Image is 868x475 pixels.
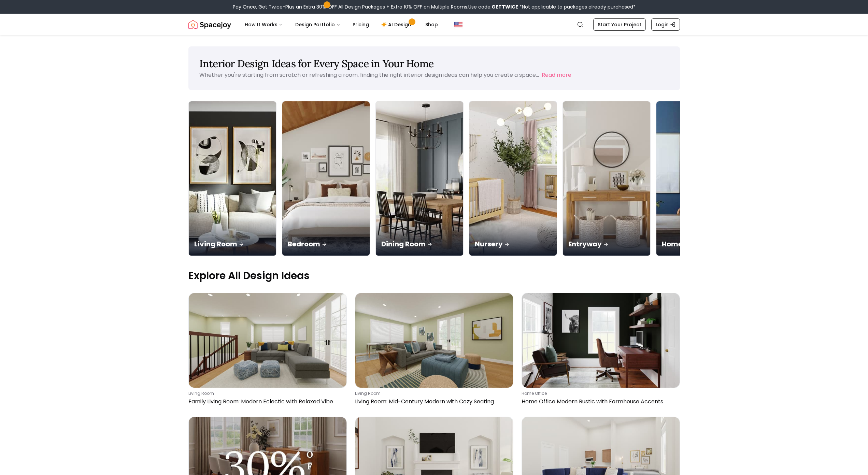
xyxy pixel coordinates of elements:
[239,18,288,31] button: How It Works
[563,101,650,256] img: Entryway
[522,293,680,408] a: Home Office Modern Rustic with Farmhouse Accentshome officeHome Office Modern Rustic with Farmhou...
[188,391,344,396] p: living room
[189,293,346,388] img: Family Living Room: Modern Eclectic with Relaxed Vibe
[376,101,463,256] img: Dining Room
[468,3,518,10] span: Use code:
[188,270,680,282] p: Explore All Design Ideas
[492,3,518,10] b: GETTWICE
[593,18,646,31] a: Start Your Project
[469,101,557,256] img: Nursery
[347,18,374,31] a: Pricing
[651,18,680,31] a: Login
[188,398,344,406] p: Family Living Room: Modern Eclectic with Relaxed Vibe
[656,101,744,256] img: Home Office
[355,293,513,388] img: Living Room: Mid-Century Modern with Cozy Seating
[568,239,645,249] p: Entryway
[454,20,463,29] img: United States
[518,3,636,10] span: *Not applicable to packages already purchased*
[420,18,443,31] a: Shop
[662,239,738,249] p: Home Office
[290,18,346,31] button: Design Portfolio
[188,14,680,35] nav: Global
[469,101,557,256] a: NurseryNursery
[188,18,231,31] img: Spacejoy Logo
[188,101,276,256] a: Living RoomLiving Room
[522,391,677,396] p: home office
[381,239,458,249] p: Dining Room
[188,293,347,408] a: Family Living Room: Modern Eclectic with Relaxed Vibeliving roomFamily Living Room: Modern Eclect...
[199,71,539,79] p: Whether you're starting from scratch or refreshing a room, finding the right interior design idea...
[233,3,636,10] div: Pay Once, Get Twice-Plus an Extra 30% OFF All Design Packages + Extra 10% OFF on Multiple Rooms.
[189,101,276,256] img: Living Room
[282,101,370,256] a: BedroomBedroom
[475,239,551,249] p: Nursery
[375,101,464,256] a: Dining RoomDining Room
[199,57,669,70] h1: Interior Design Ideas for Every Space in Your Home
[522,293,680,388] img: Home Office Modern Rustic with Farmhouse Accents
[188,18,231,31] a: Spacejoy
[563,101,651,256] a: EntrywayEntryway
[282,101,370,256] img: Bedroom
[355,293,513,408] a: Living Room: Mid-Century Modern with Cozy Seatingliving roomLiving Room: Mid-Century Modern with ...
[522,398,677,406] p: Home Office Modern Rustic with Farmhouse Accents
[194,239,271,249] p: Living Room
[376,18,418,31] a: AI Design
[355,391,511,396] p: living room
[288,239,364,249] p: Bedroom
[355,398,511,406] p: Living Room: Mid-Century Modern with Cozy Seating
[656,101,744,256] a: Home OfficeHome Office
[542,71,571,79] button: Read more
[239,18,443,31] nav: Main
